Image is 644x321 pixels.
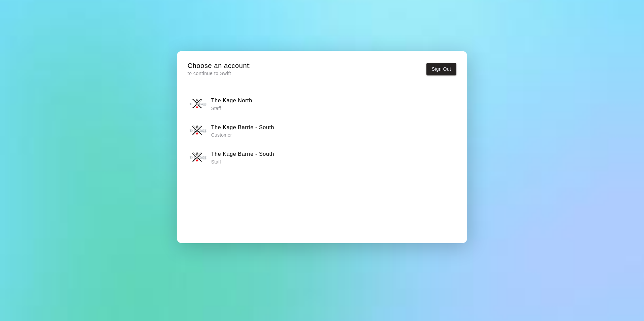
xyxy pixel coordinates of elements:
[190,149,206,166] img: The Kage Barrie - South
[188,61,251,70] h5: Choose an account:
[211,96,252,105] h6: The Kage North
[211,105,252,112] p: Staff
[188,147,456,168] button: The Kage Barrie - SouthThe Kage Barrie - South Staff
[211,158,274,165] p: Staff
[211,123,274,132] h6: The Kage Barrie - South
[188,120,456,141] button: The Kage Barrie - SouthThe Kage Barrie - South Customer
[190,96,206,112] img: The Kage North
[190,122,206,139] img: The Kage Barrie - South
[426,63,457,75] button: Sign Out
[188,70,251,77] p: to continue to Swift
[211,132,274,138] p: Customer
[188,93,456,114] button: The Kage NorthThe Kage North Staff
[211,150,274,158] h6: The Kage Barrie - South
